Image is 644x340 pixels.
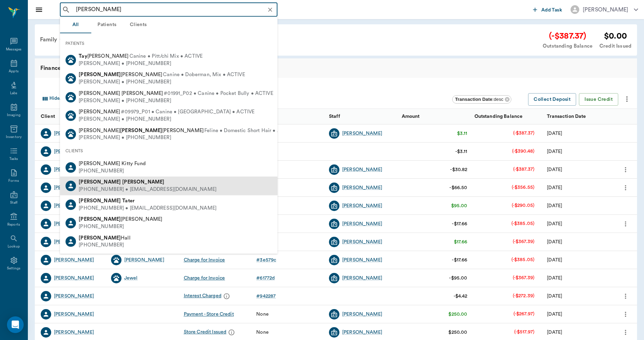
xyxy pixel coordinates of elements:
div: Store Credit Issued [184,327,237,338]
div: Staff [329,107,340,126]
a: [PERSON_NAME] [54,184,94,191]
div: Outstanding Balance [474,107,523,126]
div: PATIENTS [60,36,277,51]
div: [PERSON_NAME] • [PHONE_NUMBER] [79,79,245,86]
div: [PHONE_NUMBER] • [EMAIL_ADDRESS][DOMAIN_NAME] [79,186,217,193]
a: [PERSON_NAME] [54,275,94,282]
div: Open Intercom Messenger [7,316,24,333]
button: Sort [626,112,635,121]
div: [PHONE_NUMBER] [79,168,146,175]
button: Add Task [530,3,565,16]
button: Select columns [39,93,96,104]
b: [PERSON_NAME] [79,235,121,240]
span: Finances: [40,64,65,72]
a: [PERSON_NAME] [342,311,382,318]
a: [PERSON_NAME] [54,238,94,245]
div: 08/21/25 [547,329,562,336]
span: [PERSON_NAME] [PERSON_NAME] [79,128,204,133]
div: [PERSON_NAME] [342,220,382,227]
div: Charge for Invoice [184,275,225,282]
button: message [226,327,237,338]
a: [PERSON_NAME] [342,130,382,137]
div: 09/09/25 [547,202,562,209]
a: [PERSON_NAME] [342,257,382,264]
div: -$3.11 [455,148,468,155]
div: Jewel [124,275,138,282]
div: None [256,311,269,318]
b: Tater [122,198,135,203]
span: #09979_P01 • Canine • [GEOGRAPHIC_DATA] • ACTIVE [121,108,254,116]
b: [PERSON_NAME] [79,179,121,185]
div: Staff [10,200,17,205]
button: more [620,218,631,230]
div: [PERSON_NAME] • [PHONE_NUMBER] [79,116,254,123]
td: (-$367.39) [507,269,540,287]
span: [PERSON_NAME] [79,54,128,59]
div: Inventory [6,135,22,140]
button: All [60,17,91,33]
div: Amount [398,109,471,124]
b: [PERSON_NAME] [120,128,162,133]
div: [PERSON_NAME] • [PHONE_NUMBER] [79,97,273,104]
div: [PERSON_NAME] [54,220,94,227]
div: $250.00 [448,311,467,318]
a: #942287 [256,293,278,300]
div: Invoice [253,109,325,124]
div: Charge for Invoice [184,257,225,264]
div: 10/03/25 [547,130,562,137]
div: [PERSON_NAME] [583,6,628,14]
span: Canine • Doberman, Mix • ACTIVE [163,71,245,79]
span: [PERSON_NAME] [79,217,162,222]
div: Forms [8,178,19,184]
div: Transaction Date:desc [452,95,511,104]
a: #3e579c [256,257,279,264]
div: Imaging [7,113,21,118]
div: Transaction Date [547,107,586,126]
div: [PERSON_NAME] [54,311,94,318]
div: Family [36,31,70,48]
div: CLIENTS [60,144,277,158]
b: Transaction Date [455,97,492,102]
input: Search [73,5,275,15]
div: # 61772d [256,275,275,282]
td: (-$387.37) [508,124,540,143]
span: Hall [79,235,131,240]
div: [PERSON_NAME] • [PHONE_NUMBER] [79,60,203,67]
b: [PERSON_NAME] [79,217,121,222]
a: [PERSON_NAME] [342,184,382,191]
div: Outstanding Balance [543,42,592,50]
div: Settings [7,266,21,271]
a: [PERSON_NAME] [124,257,164,264]
div: Payment - Store Credit [184,311,234,318]
a: [PERSON_NAME] [54,293,94,300]
span: Feline • Domestic Short Hair • ACTIVE [204,127,295,134]
div: 09/09/25 [547,257,562,264]
div: 09/02/25 [547,293,562,300]
div: 10/02/25 [547,148,562,155]
button: more [620,182,631,194]
div: [PHONE_NUMBER] [79,242,131,249]
div: # 3e579c [256,257,276,264]
span: [PERSON_NAME] Kitty Fund [79,161,146,166]
button: Clients [123,17,154,33]
a: #61772d [256,275,277,282]
div: [PERSON_NAME] [342,166,382,173]
div: -$95.00 [449,275,467,282]
a: [PERSON_NAME] [342,275,382,282]
button: Issue Credit [579,93,618,106]
div: [PERSON_NAME] [342,202,382,209]
a: [PERSON_NAME] [54,202,94,209]
div: [PERSON_NAME] [342,329,382,336]
button: more [620,326,631,338]
div: Appts [9,69,18,74]
b: [PERSON_NAME] [79,198,121,203]
a: [PERSON_NAME] [342,238,382,245]
a: [PERSON_NAME] [54,257,94,264]
button: Clear [265,5,275,15]
div: [PHONE_NUMBER] [79,223,162,230]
